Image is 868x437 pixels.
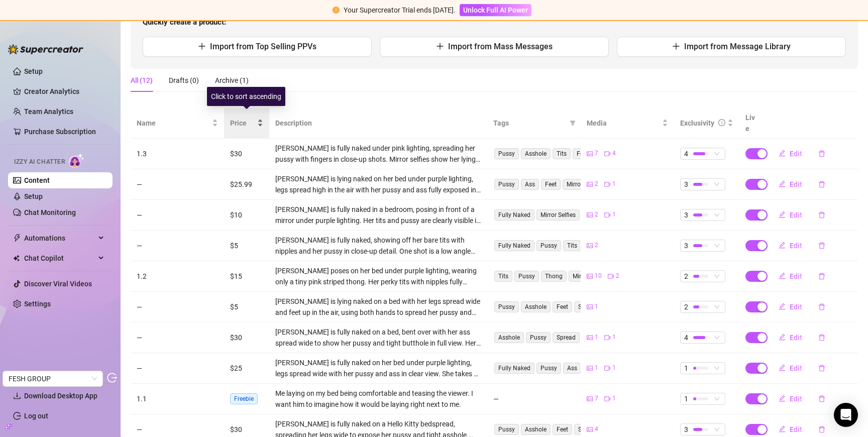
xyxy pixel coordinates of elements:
span: Edit [790,180,802,188]
span: plus [198,42,206,50]
span: 1 [684,393,688,404]
span: Automations [24,230,95,246]
span: picture [587,273,593,279]
span: Fully Naked [494,209,534,221]
a: Settings [24,300,51,308]
span: edit [779,150,786,157]
span: Freebie [230,393,258,404]
td: $30 [224,322,269,353]
span: 1 [612,179,616,189]
span: Asshole [521,148,551,159]
td: — [487,384,581,414]
span: plus [672,42,680,50]
a: Log out [24,412,48,420]
button: Edit [771,146,810,162]
td: — [131,200,224,231]
div: Open Intercom Messenger [834,403,858,427]
span: video-camera [604,396,610,402]
a: Unlock Full AI Power [460,6,531,14]
button: Edit [771,268,810,284]
span: picture [587,335,593,341]
span: Tags [493,118,566,129]
button: delete [810,299,833,315]
span: Pussy [494,424,519,435]
td: — [131,169,224,200]
span: delete [818,365,825,372]
span: Edit [790,272,802,280]
span: picture [587,426,593,432]
th: Price [224,108,269,139]
span: Fully Naked [494,363,534,374]
span: delete [818,395,825,402]
td: $25 [224,353,269,384]
span: Mirror Selfies [563,179,606,190]
span: info-circle [718,119,725,126]
span: Edit [790,150,802,158]
span: delete [818,211,825,219]
div: [PERSON_NAME] is fully naked on her bed under purple lighting, legs spread wide with her pussy an... [275,357,481,379]
span: Asshole [494,332,524,343]
span: delete [818,150,825,157]
span: 10 [595,271,602,281]
span: 4 [684,332,688,343]
strong: Quickly create a product: [143,18,226,27]
span: Edit [790,395,802,403]
span: edit [779,364,786,371]
span: Ass [521,179,539,190]
span: 4 [612,149,616,158]
span: 1 [612,363,616,373]
span: Pussy [536,240,561,251]
span: Edit [790,364,802,372]
span: video-camera [604,151,610,157]
span: 1 [595,363,598,373]
span: Pussy [514,271,539,282]
div: [PERSON_NAME] is fully naked on a bed, bent over with her ass spread wide to show her pussy and t... [275,326,481,349]
span: filter [568,116,578,131]
span: Download Desktop App [24,392,97,400]
span: edit [779,303,786,310]
th: Name [131,108,224,139]
span: logout [107,373,117,383]
div: [PERSON_NAME] is fully naked under pink lighting, spreading her pussy with fingers in close-up sh... [275,143,481,165]
div: Me laying on my bed being comfortable and teasing the viewer. I want him to imagine how it would ... [275,388,481,410]
span: 7 [595,394,598,403]
div: Archive (1) [215,75,249,86]
span: picture [587,304,593,310]
span: Asshole [521,424,551,435]
span: delete [818,426,825,433]
span: Tits [553,148,571,159]
span: delete [818,334,825,341]
span: Spread [574,301,601,312]
span: download [13,392,21,400]
button: delete [810,238,833,254]
span: Your Supercreator Trial ends [DATE]. [344,6,456,14]
span: delete [818,181,825,188]
div: [PERSON_NAME] is fully naked in a bedroom, posing in front of a mirror under purple lighting. Her... [275,204,481,226]
th: Tags [487,108,581,139]
button: Edit [771,360,810,376]
span: delete [818,242,825,249]
span: Import from Mass Messages [448,42,553,51]
a: Chat Monitoring [24,208,76,216]
span: Spread [574,424,601,435]
span: Feet [553,301,572,312]
span: 2 [684,271,688,282]
button: delete [810,330,833,346]
span: 3 [684,179,688,190]
a: Setup [24,192,43,200]
div: Drafts (0) [169,75,199,86]
span: 4 [684,148,688,159]
span: Edit [790,425,802,433]
img: Chat Copilot [13,255,20,262]
span: video-camera [604,212,610,218]
span: Pussy [494,148,519,159]
span: picture [587,243,593,249]
span: 4 [595,424,598,434]
td: — [131,353,224,384]
th: Live [739,108,765,139]
div: Exclusivity [680,118,714,129]
span: 1 [612,210,616,220]
span: picture [587,365,593,371]
span: 1 [684,363,688,374]
span: 2 [595,179,598,189]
